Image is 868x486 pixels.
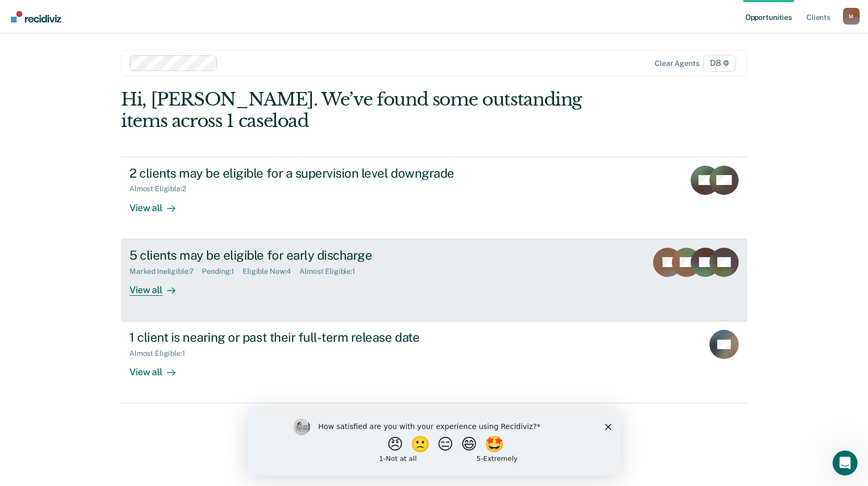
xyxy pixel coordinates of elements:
[129,193,188,214] div: View all
[247,408,621,476] iframe: Survey by Kim from Recidiviz
[129,275,188,296] div: View all
[121,321,747,403] a: 1 client is nearing or past their full-term release dateAlmost Eligible:1View all
[121,239,747,321] a: 5 clients may be eligible for early dischargeMarked Ineligible:7Pending:1Eligible Now:4Almost Eli...
[11,11,61,22] img: Recidiviz
[843,8,860,25] div: M
[655,59,699,68] div: Clear agents
[121,89,622,132] div: Hi, [PERSON_NAME]. We’ve found some outstanding items across 1 caseload
[129,349,194,358] div: Almost Eligible : 1
[843,8,860,25] button: Profile dropdown button
[129,358,188,378] div: View all
[202,267,243,276] div: Pending : 1
[299,267,364,276] div: Almost Eligible : 1
[129,248,496,263] div: 5 clients may be eligible for early discharge
[129,166,496,181] div: 2 clients may be eligible for a supervision level downgrade
[833,450,858,476] iframe: Intercom live chat
[129,184,195,193] div: Almost Eligible : 2
[129,267,202,276] div: Marked Ineligible : 7
[243,267,299,276] div: Eligible Now : 4
[129,330,496,345] div: 1 client is nearing or past their full-term release date
[703,55,736,72] span: D8
[121,157,747,239] a: 2 clients may be eligible for a supervision level downgradeAlmost Eligible:2View all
